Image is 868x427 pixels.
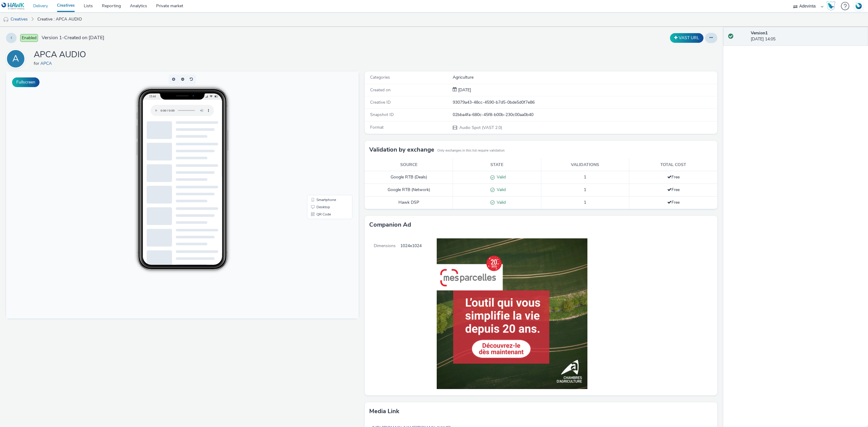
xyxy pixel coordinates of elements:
strong: Version 1 [751,30,768,36]
span: Snapshot ID [370,112,394,118]
img: Hawk Academy [826,1,835,11]
a: Hawk Academy [826,1,838,11]
h3: Companion Ad [369,220,411,229]
a: Creative : APCA AUDIO [34,12,85,27]
div: Agriculture [453,74,717,80]
button: VAST URL [670,33,703,43]
td: Google RTB (Deals) [365,171,453,184]
span: Valid [495,174,506,180]
img: Account FR [854,2,863,11]
li: Smartphone [302,125,345,132]
a: APCA [40,61,54,66]
div: Creation 19 September 2025, 14:05 [457,87,471,93]
img: Companion Ad [422,234,592,394]
div: 02bba4fa-680c-45f8-b00b-230c00aa0b40 [453,112,717,118]
h3: Validation by exchange [369,145,434,154]
span: 1 [584,199,586,205]
div: 93079a43-48cc-4590-b7d5-0bde5d0f7e86 [453,99,717,105]
span: Created on [370,87,391,93]
span: Free [667,187,680,193]
td: Google RTB (Network) [365,184,453,196]
span: Valid [495,187,506,193]
span: Audio Spot (VAST 2.0) [459,125,502,130]
span: 1 [584,187,586,193]
th: Source [365,159,453,171]
span: Free [667,174,680,180]
div: A [12,50,19,67]
h3: Media link [369,407,399,416]
th: Validations [541,159,629,171]
span: Version 1 - Created on [DATE] [42,34,104,41]
button: Fullscreen [12,77,39,87]
h1: APCA AUDIO [34,49,86,61]
span: 1024x1024 [400,234,422,395]
span: Creative ID [370,99,391,105]
img: audio [3,17,9,23]
div: Duplicate the creative as a VAST URL [668,33,705,43]
td: Hawk DSP [365,196,453,209]
div: [DATE] 14:05 [751,30,863,42]
span: Smartphone [310,127,330,130]
small: Only exchanges in this list require validation [437,148,505,153]
span: QR Code [310,141,325,145]
span: Dimensions [365,234,400,395]
span: for [34,61,40,66]
span: Valid [495,199,506,205]
span: 1 [584,174,586,180]
span: [DATE] [457,87,471,93]
a: A [6,56,28,61]
span: Format [370,124,384,130]
li: QR Code [302,139,345,146]
span: Free [667,199,680,205]
li: Desktop [302,132,345,139]
th: State [453,159,541,171]
span: Enabled [20,34,38,42]
span: 15:44 [143,23,150,27]
th: Total cost [629,159,718,171]
span: Desktop [310,134,324,137]
span: Categories [370,74,390,80]
img: undefined Logo [2,2,25,10]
